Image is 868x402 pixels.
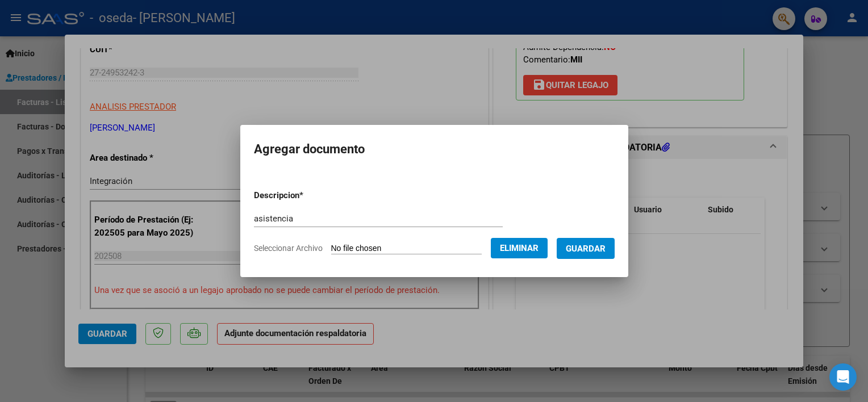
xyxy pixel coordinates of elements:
button: Guardar [557,238,615,259]
div: Open Intercom Messenger [829,363,857,391]
h2: Agregar documento [254,139,615,160]
span: Eliminar [500,243,539,253]
button: Eliminar [491,238,548,258]
span: Guardar [566,244,606,254]
p: Descripcion [254,189,362,202]
span: Seleccionar Archivo [254,244,323,253]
